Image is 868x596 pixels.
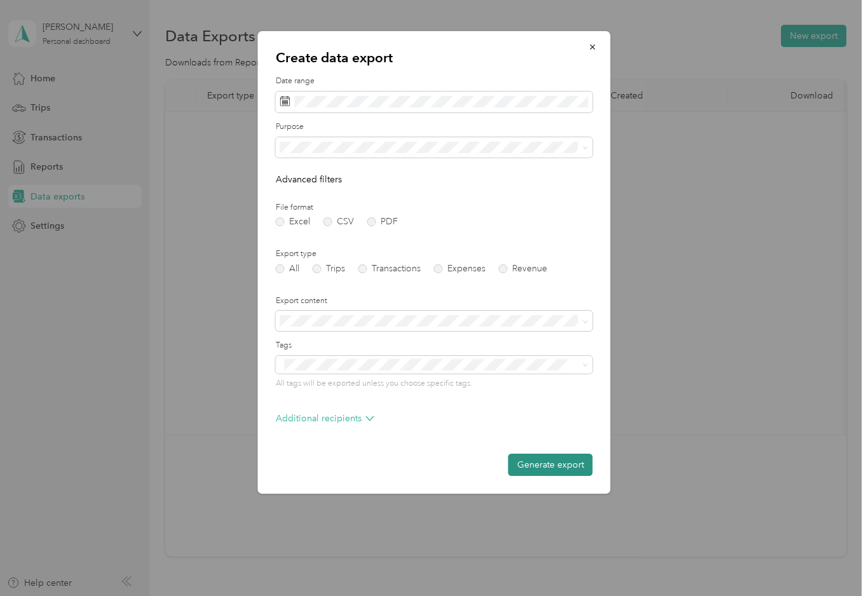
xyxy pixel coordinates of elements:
[276,121,593,133] label: Purpose
[434,264,485,273] label: Expenses
[358,264,421,273] label: Transactions
[276,340,593,351] label: Tags
[367,217,398,226] label: PDF
[323,217,354,226] label: CSV
[499,264,547,273] label: Revenue
[797,525,868,596] iframe: Everlance-gr Chat Button Frame
[276,264,299,273] label: All
[276,76,593,87] label: Date range
[508,454,593,476] button: Generate export
[276,49,593,67] p: Create data export
[276,217,310,226] label: Excel
[276,295,593,307] label: Export content
[276,248,593,260] label: Export type
[276,202,593,213] label: File format
[276,412,374,425] p: Additional recipients
[313,264,345,273] label: Trips
[276,378,593,389] p: All tags will be exported unless you choose specific tags.
[276,173,593,186] p: Advanced filters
